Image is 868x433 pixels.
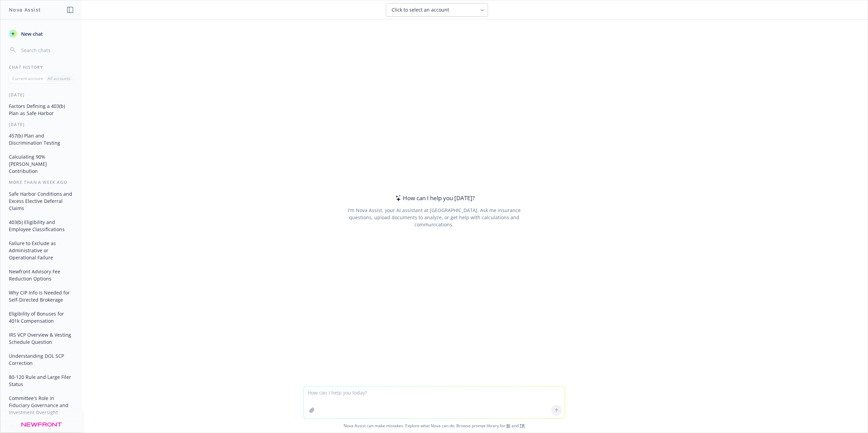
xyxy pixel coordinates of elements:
[6,28,77,40] button: New chat
[6,329,77,348] button: IRS VCP Overview & Vesting Schedule Question
[6,151,77,177] button: Calculating 90% [PERSON_NAME] Contribution
[1,64,82,70] div: Chat History
[20,30,43,37] span: New chat
[6,238,77,263] button: Failure to Exclude as Administrative or Operational Failure
[6,188,77,214] button: Safe Harbor Conditions and Excess Elective Deferral Claims
[6,100,77,119] button: Factors Defining a 403(b) Plan as Safe Harbor
[393,194,475,203] div: How can I help you [DATE]?
[20,45,74,55] input: Search chats
[506,423,510,429] a: BI
[12,76,43,81] p: Current account
[6,266,77,284] button: Newfront Advisory Fee Reduction Options
[3,419,865,433] span: Nova Assist can make mistakes. Explore what Nova can do: Browse prompt library for and
[48,76,70,81] p: All accounts
[386,3,488,17] button: Click to select an account
[6,392,77,418] button: Committee's Role in Fiduciary Governance and Investment Oversight
[1,122,82,127] div: [DATE]
[520,423,525,429] a: TR
[6,216,77,235] button: 403(b) Eligibility and Employee Classifications
[392,6,449,13] span: Click to select an account
[6,130,77,148] button: 457(b) Plan and Discrimination Testing
[6,350,77,369] button: Understanding DOL SCP Correction
[6,287,77,305] button: Why CIP Info is Needed for Self-Directed Brokerage
[338,207,530,228] div: I'm Nova Assist, your AI assistant at [GEOGRAPHIC_DATA]. Ask me insurance questions, upload docum...
[6,308,77,326] button: Eligibility of Bonuses for 401k Compensation
[1,179,82,185] div: More than a week ago
[6,371,77,390] button: 80-120 Rule and Large Filer Status
[1,92,82,98] div: [DATE]
[9,6,41,13] h1: Nova Assist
